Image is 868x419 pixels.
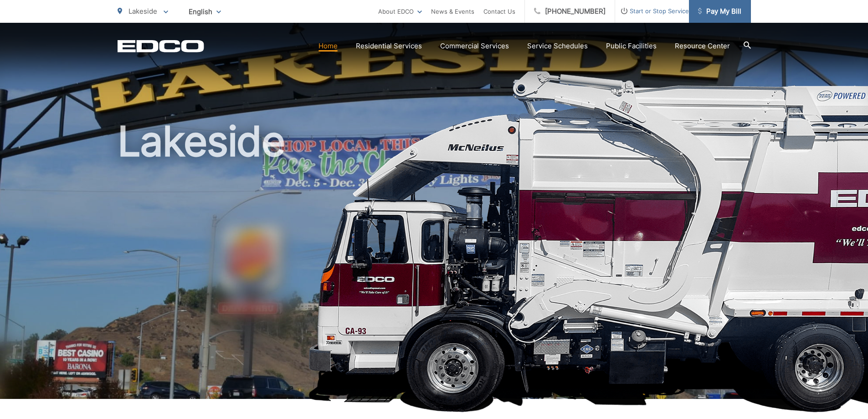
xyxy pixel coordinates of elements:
[318,41,338,52] a: Home
[527,41,588,52] a: Service Schedules
[378,6,422,17] a: About EDCO
[118,40,204,52] a: EDCD logo. Return to the homepage.
[698,6,741,17] span: Pay My Bill
[118,119,751,407] h1: Lakeside
[440,41,509,52] a: Commercial Services
[675,41,730,52] a: Resource Center
[431,6,474,17] a: News & Events
[356,41,422,52] a: Residential Services
[483,6,515,17] a: Contact Us
[606,41,657,52] a: Public Facilities
[182,4,228,20] span: English
[128,7,157,16] span: Lakeside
